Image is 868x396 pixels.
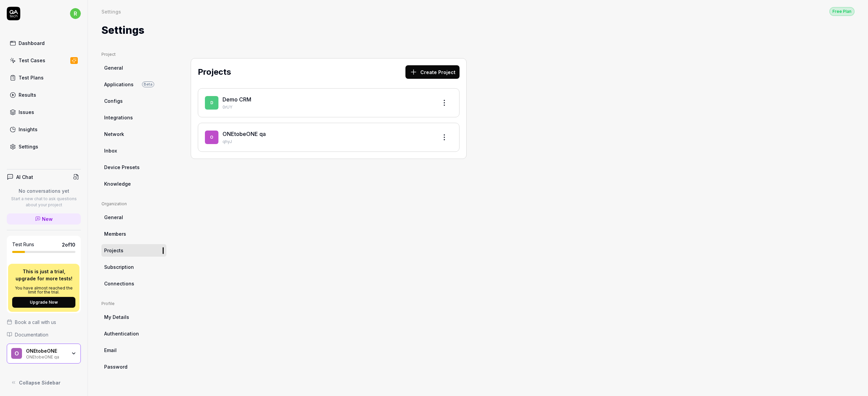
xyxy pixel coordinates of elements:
span: Network [104,131,124,138]
a: Authentication [101,327,166,340]
h4: AI Chat [16,173,33,181]
p: You have almost reached the limit for the trial. [12,286,75,294]
a: My Details [101,311,166,323]
a: General [101,211,166,224]
h5: Test Runs [12,241,34,248]
a: Password [101,360,166,373]
div: Dashboard [19,40,45,47]
a: Integrations [101,111,166,124]
div: Organization [101,201,166,207]
span: 2 of 10 [62,241,75,248]
span: Collapse Sidebar [19,379,61,386]
span: r [70,8,81,19]
a: Configs [101,95,166,107]
div: Insights [19,126,38,133]
span: Password [104,363,127,370]
span: Projects [104,247,123,254]
span: O [205,131,218,144]
span: General [104,64,123,71]
span: Applications [104,81,134,88]
a: Email [101,344,166,356]
a: New [7,213,81,225]
a: Results [7,88,81,101]
span: Knowledge [104,180,131,187]
span: Authentication [104,330,139,337]
a: Demo CRM [222,96,251,103]
a: Members [101,228,166,240]
a: Book a call with us [7,319,81,326]
a: Inbox [101,144,166,157]
a: Projects [101,244,166,257]
span: Connections [104,280,134,287]
div: Free Plan [829,7,854,16]
div: ONEtobeONE qa [26,354,67,359]
span: Subscription [104,263,134,271]
a: Network [101,128,166,140]
a: ApplicationsBeta [101,78,166,91]
p: Start a new chat to ask questions about your project [7,196,81,208]
a: Connections [101,277,166,290]
a: Dashboard [7,37,81,50]
span: Book a call with us [15,319,56,326]
div: Settings [101,8,121,15]
a: ONEtobeONE qa [222,131,266,137]
a: Documentation [7,331,81,338]
p: No conversations yet [7,187,81,194]
p: This is just a trial, upgrade for more tests! [12,268,75,282]
div: Test Cases [19,57,45,64]
span: D [205,96,218,110]
a: Insights [7,123,81,136]
span: Device Presets [104,164,140,171]
div: Results [19,91,36,98]
div: ONEtobeONE [26,348,67,354]
a: Settings [7,140,81,153]
p: 0rUY [222,104,432,110]
a: Subscription [101,261,166,273]
button: r [70,7,81,20]
a: Test Plans [7,71,81,84]
span: Configs [104,97,123,104]
span: Beta [142,81,154,87]
p: qhyJ [222,139,432,145]
button: Upgrade Now [12,297,75,308]
div: Profile [101,301,166,307]
span: Email [104,347,117,354]
h1: Settings [101,23,144,38]
button: Free Plan [829,7,854,16]
a: Knowledge [101,178,166,190]
button: Create Project [405,65,460,79]
div: Issues [19,109,34,116]
a: General [101,62,166,74]
button: OONEtobeONEONEtobeONE qa [7,344,81,364]
a: Issues [7,106,81,119]
h2: Projects [198,66,231,78]
span: New [42,215,53,223]
a: Test Cases [7,54,81,67]
div: Project [101,51,166,57]
span: Documentation [15,331,48,338]
span: My Details [104,313,129,321]
div: Settings [19,143,38,150]
span: Inbox [104,147,117,154]
span: Members [104,230,126,237]
button: Collapse Sidebar [7,376,81,389]
a: Device Presets [101,161,166,173]
span: General [104,214,123,221]
span: Integrations [104,114,133,121]
div: Test Plans [19,74,44,81]
span: O [11,348,22,359]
